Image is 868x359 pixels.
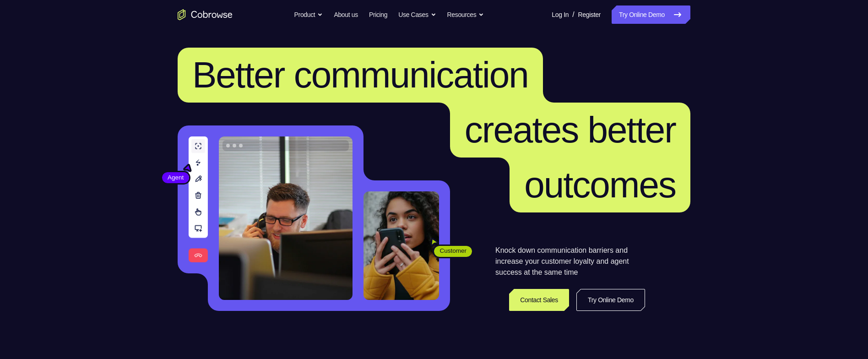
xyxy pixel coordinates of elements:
button: Product [294,5,323,24]
span: creates better [465,109,676,150]
a: Try Online Demo [576,289,645,311]
a: Register [578,5,601,24]
a: Log In [552,5,569,24]
a: Pricing [369,5,387,24]
a: Contact Sales [509,289,569,311]
img: A customer holding their phone [363,191,439,300]
span: Better communication [192,54,528,95]
span: / [572,9,574,20]
button: Use Cases [398,5,436,24]
span: outcomes [524,164,676,205]
img: A customer support agent talking on the phone [219,136,353,300]
a: About us [334,5,358,24]
a: Go to the home page [178,9,233,20]
p: Knock down communication barriers and increase your customer loyalty and agent success at the sam... [495,245,645,278]
button: Resources [447,5,484,24]
a: Try Online Demo [612,5,690,24]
